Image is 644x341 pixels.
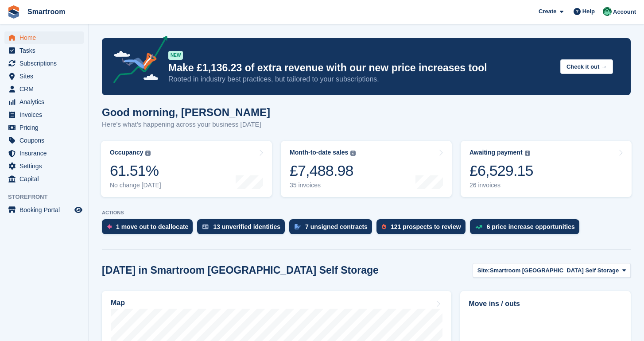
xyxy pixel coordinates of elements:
[4,44,84,57] a: menu
[168,62,553,74] p: Make £1,136.23 of extra revenue with our new price increases tool
[102,120,270,130] p: Here's what's happening across your business [DATE]
[110,149,143,156] div: Occupancy
[295,224,301,229] img: contract_signature_icon-13c848040528278c33f63329250d36e43548de30e8caae1d1a13099fd9432cc5.svg
[4,173,84,185] a: menu
[469,298,622,309] h2: Move ins / outs
[101,141,272,197] a: Occupancy 61.51% No change [DATE]
[290,182,356,189] div: 35 invoices
[469,182,533,189] div: 26 invoices
[4,83,84,95] a: menu
[582,7,595,16] span: Help
[202,224,209,229] img: verify_identity-adf6edd0f0f0b5bbfe63781bf79b02c33cf7c696d77639b501bdc392416b5a36.svg
[391,223,461,230] div: 121 prospects to review
[469,149,523,156] div: Awaiting payment
[110,182,161,189] div: No change [DATE]
[213,223,280,230] div: 13 unverified identities
[281,141,452,197] a: Month-to-date sales £7,488.98 35 invoices
[197,219,289,239] a: 13 unverified identities
[4,121,84,134] a: menu
[116,223,188,230] div: 1 move out to deallocate
[19,134,73,147] span: Coupons
[477,266,490,275] span: Site:
[106,36,168,86] img: price-adjustments-announcement-icon-8257ccfd72463d97f412b2fc003d46551f7dbcb40ab6d574587a9cd5c0d94...
[470,219,584,239] a: 6 price increase opportunities
[102,219,197,239] a: 1 move out to deallocate
[525,151,530,156] img: icon-info-grey-7440780725fd019a000dd9b08b2336e03edf1995a4989e88bcd33f0948082b44.svg
[19,31,73,44] span: Home
[603,7,612,16] img: Jacob Gabriel
[145,151,151,156] img: icon-info-grey-7440780725fd019a000dd9b08b2336e03edf1995a4989e88bcd33f0948082b44.svg
[290,162,356,180] div: £7,488.98
[4,31,84,44] a: menu
[102,264,379,276] h2: [DATE] in Smartroom [GEOGRAPHIC_DATA] Self Storage
[475,225,482,229] img: price_increase_opportunities-93ffe204e8149a01c8c9dc8f82e8f89637d9d84a8eef4429ea346261dce0b2c0.svg
[4,204,84,216] a: menu
[24,4,69,19] a: Smartroom
[4,134,84,147] a: menu
[461,141,632,197] a: Awaiting payment £6,529.15 26 invoices
[376,219,470,239] a: 121 prospects to review
[73,205,84,215] a: Preview store
[4,160,84,172] a: menu
[305,223,368,230] div: 7 unsigned contracts
[102,210,631,216] p: ACTIONS
[19,147,73,159] span: Insurance
[469,162,533,180] div: £6,529.15
[490,266,619,275] span: Smartroom [GEOGRAPHIC_DATA] Self Storage
[539,7,556,16] span: Create
[4,57,84,70] a: menu
[19,70,73,82] span: Sites
[560,59,613,74] button: Check it out →
[19,83,73,95] span: CRM
[487,223,575,230] div: 6 price increase opportunities
[111,299,125,307] h2: Map
[289,219,376,239] a: 7 unsigned contracts
[8,193,88,201] span: Storefront
[4,147,84,159] a: menu
[19,57,73,70] span: Subscriptions
[19,204,73,216] span: Booking Portal
[19,121,73,134] span: Pricing
[19,160,73,172] span: Settings
[7,5,20,19] img: stora-icon-8386f47178a22dfd0bd8f6a31ec36ba5ce8667c1dd55bd0f319d3a0aa187defe.svg
[168,74,553,84] p: Rooted in industry best practices, but tailored to your subscriptions.
[107,224,112,229] img: move_outs_to_deallocate_icon-f764333ba52eb49d3ac5e1228854f67142a1ed5810a6f6cc68b1a99e826820c5.svg
[110,162,161,180] div: 61.51%
[102,106,270,118] h1: Good morning, [PERSON_NAME]
[19,96,73,108] span: Analytics
[168,51,183,60] div: NEW
[382,224,386,229] img: prospect-51fa495bee0391a8d652442698ab0144808aea92771e9ea1ae160a38d050c398.svg
[4,96,84,108] a: menu
[4,70,84,82] a: menu
[19,108,73,121] span: Invoices
[290,149,348,156] div: Month-to-date sales
[350,151,356,156] img: icon-info-grey-7440780725fd019a000dd9b08b2336e03edf1995a4989e88bcd33f0948082b44.svg
[473,263,631,278] button: Site: Smartroom [GEOGRAPHIC_DATA] Self Storage
[613,8,636,16] span: Account
[4,108,84,121] a: menu
[19,44,73,57] span: Tasks
[19,173,73,185] span: Capital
